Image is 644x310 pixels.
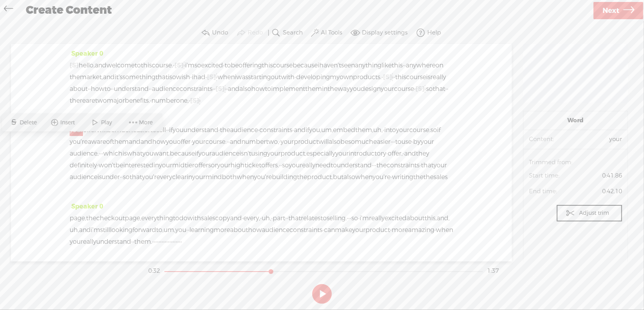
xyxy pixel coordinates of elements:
span: · [373,160,375,171]
span: and [95,60,106,71]
span: your [192,171,205,183]
span: the [423,171,434,183]
span: out [271,71,281,83]
span: with [187,212,201,224]
span: implement [271,83,305,95]
span: my [330,71,340,83]
span: · [225,83,226,95]
span: · [223,60,225,71]
span: number [241,136,266,148]
span: you [350,83,361,95]
span: hello, [79,60,95,71]
span: when [355,171,372,183]
label: Help [428,29,441,37]
span: your [563,136,622,143]
span: do [179,212,187,224]
span: major [107,95,125,107]
span: offers [194,160,211,171]
span: Word [529,117,622,125]
span: the [376,160,387,171]
span: your [192,136,205,148]
span: · [292,124,294,136]
label: AI Tools [321,29,343,37]
span: if [169,124,173,136]
span: also [344,171,355,183]
span: offers. [261,160,279,171]
span: · [295,71,296,83]
span: anything [355,60,381,71]
span: page, [70,212,86,224]
span: using [251,148,267,160]
span: · [214,83,216,95]
button: Help [415,25,445,41]
span: · [390,136,392,148]
span: how [152,136,166,148]
span: offering [239,60,262,71]
span: you [166,136,177,148]
span: on [435,60,443,71]
span: course [406,71,426,83]
span: every, [243,212,260,224]
span: developing [296,71,330,83]
span: · [199,95,201,107]
button: Search [270,25,307,41]
span: · [100,148,102,160]
span: but [333,171,344,183]
span: or [211,160,217,171]
label: Search [283,29,303,37]
span: aware [88,136,106,148]
span: like [381,60,392,71]
span: · [150,95,151,107]
span: introductory [349,148,386,160]
span: um, [321,124,333,136]
span: be [340,136,348,148]
label: Redo [248,29,263,37]
span: i [318,60,319,71]
span: will [318,136,329,148]
span: sales [201,212,215,224]
span: · [167,124,169,136]
span: because [293,60,318,71]
span: course. [409,124,430,136]
span: page, [125,212,141,224]
span: your [198,148,212,160]
span: · [212,83,214,95]
span: haven't [319,60,341,71]
span: · [226,83,228,95]
span: More [139,119,155,127]
button: Display settings [349,25,412,41]
span: interested [123,160,153,171]
span: use [401,136,412,148]
span: · [279,136,281,148]
span: starting [248,71,271,83]
span: · [372,160,373,171]
div: Create Content [20,0,592,21]
span: · [173,60,174,71]
span: [S] [416,85,425,93]
span: was [236,71,248,83]
span: · [88,83,89,95]
span: · [112,83,114,95]
span: tier [185,160,194,171]
span: [S] [216,85,225,93]
span: them [305,83,322,95]
span: · [228,136,230,148]
span: and [404,148,416,160]
span: so [348,136,355,148]
span: · [166,124,167,136]
span: · [381,71,383,83]
span: anywhere [406,60,435,71]
span: constraints [259,124,292,136]
span: · [260,212,262,224]
span: · [394,136,395,148]
span: you [142,148,153,160]
span: want. [153,148,170,160]
span: the [220,124,230,136]
span: · [218,124,220,136]
span: · [419,160,421,171]
span: · [403,148,404,160]
span: definitely [70,160,97,171]
span: how [251,83,265,95]
span: · [445,83,447,95]
span: understand [183,124,218,136]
